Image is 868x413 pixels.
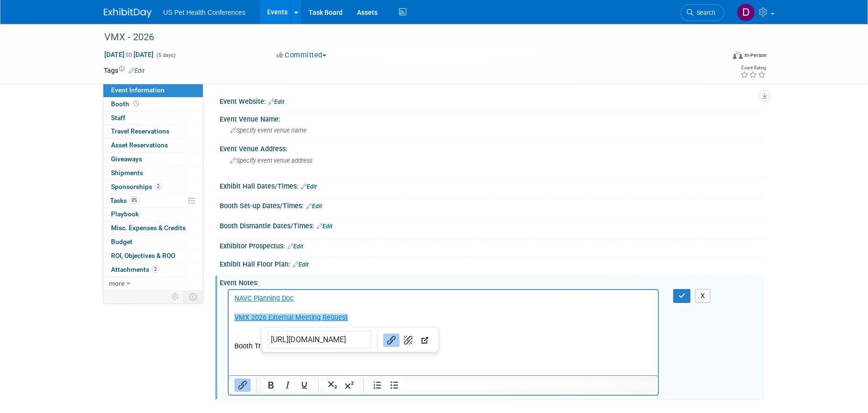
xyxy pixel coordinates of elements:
span: (5 days) [156,52,176,58]
div: Event Format [668,50,767,64]
span: Travel Reservations [111,127,169,135]
span: Giveaways [111,155,142,163]
div: Booth Dismantle Dates/Times: [220,219,764,231]
span: 2 [152,266,159,273]
div: Exhibit Hall Floor Plan: [220,257,764,269]
span: Sponsorships [111,183,162,190]
button: Underline [296,379,312,392]
a: Asset Reservations [103,139,203,152]
a: Travel Reservations [103,125,203,138]
span: Misc. Expenses & Credits [111,224,186,232]
a: Giveaways [103,153,203,166]
span: 0% [129,197,140,204]
button: Insert/edit link [234,379,251,392]
span: Booth [111,100,141,108]
div: Event Notes: [220,276,764,288]
button: X [695,289,711,303]
a: Edit [301,183,317,190]
span: US Pet Health Conferences [163,9,245,16]
div: Event Venue Address: [220,142,764,154]
img: Debra Smith [737,3,755,22]
a: Attachments2 [103,263,203,277]
span: Event Information [111,86,165,94]
div: VMX - 2026 [101,29,710,46]
span: Budget [111,238,133,246]
button: Open link [417,334,433,347]
a: Edit [317,223,333,230]
a: Staff [103,112,203,125]
span: Asset Reservations [111,141,168,149]
a: Tasks0% [103,194,203,208]
span: Booth not reserved yet [132,100,141,107]
span: Staff [111,114,125,122]
div: Exhibit Hall Dates/Times: [220,179,764,191]
button: Superscript [341,379,357,392]
span: 2 [155,183,162,190]
iframe: Rich Text Area [229,290,658,375]
div: Event Rating [740,66,766,70]
span: Tasks [110,197,140,204]
div: Event Website: [220,94,764,107]
span: Playbook [111,210,139,218]
a: Event Information [103,84,203,97]
a: Shipments [103,167,203,180]
span: Specify event venue name [230,127,307,134]
div: Event Venue Name: [220,112,764,124]
a: Booth [103,98,203,111]
a: Edit [306,203,322,210]
a: ROI, Objectives & ROO [103,249,203,263]
span: [DATE] [DATE] [104,50,154,59]
a: Sponsorships2 [103,180,203,194]
a: Search [680,4,724,21]
a: more [103,277,203,290]
a: Edit [293,261,309,268]
div: Booth Set-up Dates/Times: [220,199,764,211]
a: Edit [268,99,284,105]
span: more [109,279,124,287]
span: Specify event venue address [230,157,312,164]
a: Budget [103,235,203,249]
button: Bold [263,379,279,392]
a: Playbook [103,208,203,221]
a: Edit [288,243,303,250]
div: Exhibitor Prospectus: [220,239,764,251]
button: Committed [273,50,330,60]
td: Tags [104,66,145,75]
img: Format-Inperson.png [733,51,743,59]
button: Remove link [400,334,416,347]
button: Link [383,334,400,347]
button: Subscript [324,379,341,392]
button: Italic [279,379,296,392]
span: to [124,51,134,58]
span: Attachments [111,266,159,273]
a: Misc. Expenses & Credits [103,222,203,235]
span: Shipments [111,169,143,177]
span: Search [693,9,715,16]
button: Numbered list [369,379,386,392]
td: Toggle Event Tabs [184,290,203,303]
img: ExhibitDay [104,8,152,18]
td: Personalize Event Tab Strip [167,290,184,303]
span: ROI, Objectives & ROO [111,252,175,259]
input: Link [267,331,372,349]
a: Edit [129,67,145,74]
div: In-Person [744,52,767,59]
button: Bullet list [386,379,402,392]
